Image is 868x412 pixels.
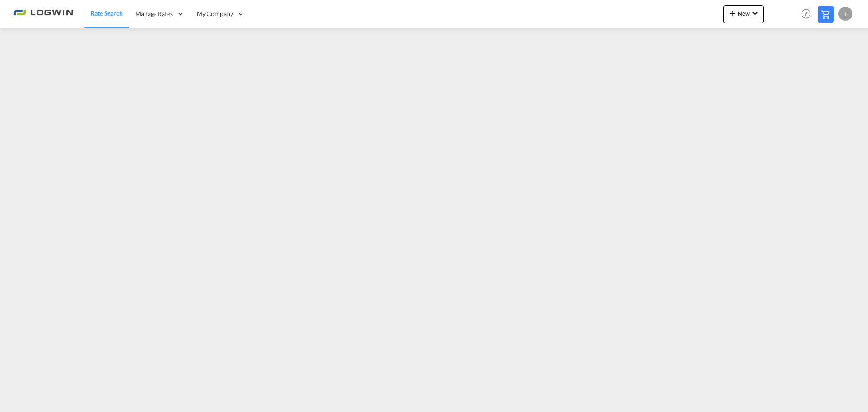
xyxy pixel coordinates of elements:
span: Rate Search [90,9,123,17]
span: My Company [197,9,233,18]
button: icon-plus 400-fgNewicon-chevron-down [723,5,764,23]
span: Manage Rates [135,9,173,18]
div: T [838,7,852,21]
md-icon: icon-plus 400-fg [727,8,738,19]
md-icon: icon-chevron-down [750,8,760,19]
img: 2761ae10d95411efa20a1f5e0282d2d7.png [13,4,73,24]
span: Help [798,6,813,21]
div: Help [798,6,818,22]
span: New [727,10,760,17]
